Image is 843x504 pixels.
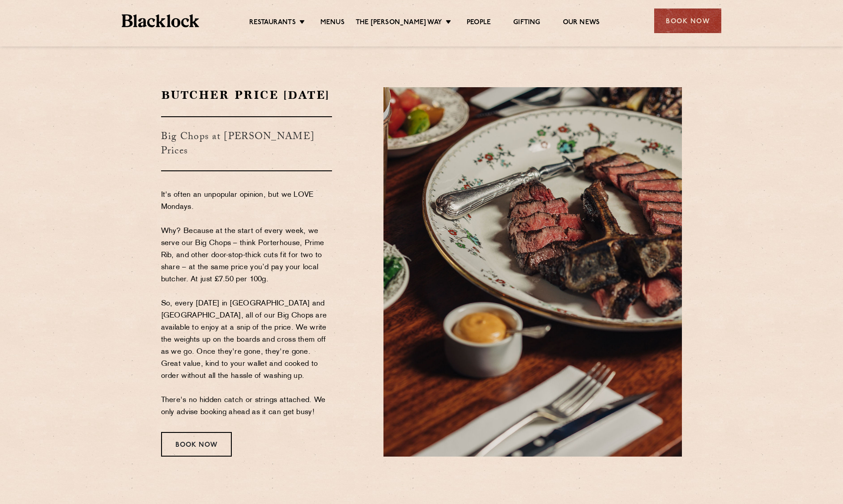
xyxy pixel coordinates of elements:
[161,432,232,457] div: Book Now
[563,18,600,28] a: Our News
[249,18,296,28] a: Restaurants
[161,189,332,419] p: It's often an unpopular opinion, but we LOVE Mondays. Why? Because at the start of every week, we...
[513,18,540,28] a: Gifting
[161,116,332,171] h3: Big Chops at [PERSON_NAME] Prices
[467,18,491,28] a: People
[320,18,345,28] a: Menus
[161,87,332,103] h2: Butcher Price [DATE]
[383,87,682,457] img: Porterhouse-Shoreditch.jpg
[356,18,442,28] a: The [PERSON_NAME] Way
[122,14,199,27] img: BL_Textured_Logo-footer-cropped.svg
[654,8,721,33] div: Book Now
